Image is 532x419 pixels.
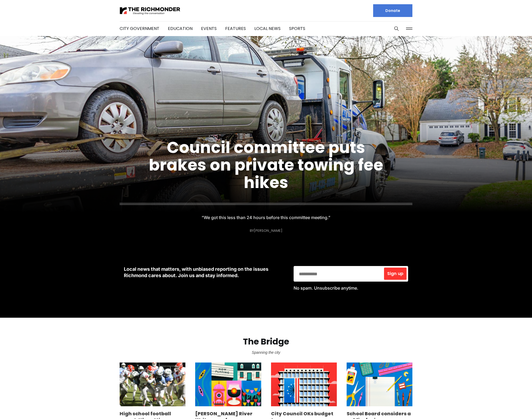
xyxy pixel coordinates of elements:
p: “We got this less than 24 hours before this committee meeting.” [205,214,327,221]
a: Donate [373,4,412,17]
a: City Government [120,25,159,32]
a: Features [225,25,246,32]
a: Local News [254,25,281,32]
h2: The Bridge [8,337,524,347]
p: Spanning the city [8,349,524,356]
a: [PERSON_NAME] [254,228,282,233]
button: Search this site [393,25,400,33]
button: Sign up [384,268,407,280]
img: High school football report: It's getting crowded in Region 4B [120,363,185,406]
a: Sports [289,25,305,32]
img: The Richmonder [120,6,181,15]
span: No spam. Unsubscribe anytime. [294,285,355,291]
div: By [250,229,282,233]
span: Sign up [387,272,403,276]
img: James River Writers conference brings together Richmond's literary scene [195,363,261,406]
img: City Council OKs budget transparency measure to publicize department funding requests [271,363,337,406]
p: Local news that matters, with unbiased reporting on the issues Richmond cares about. Join us and ... [124,266,285,279]
img: School Board considers a public-facing maintenance tracker to demonstrate progress on facilities [347,363,412,406]
iframe: portal-trigger [487,393,532,419]
a: Education [168,25,193,32]
a: Events [201,25,217,32]
a: Council committee puts brakes on private towing fee hikes [149,136,383,194]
